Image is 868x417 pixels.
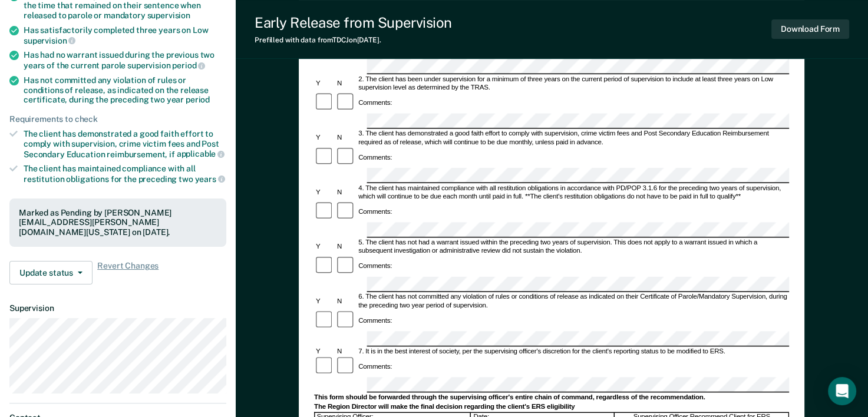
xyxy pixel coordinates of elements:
[314,134,335,143] div: Y
[24,164,226,184] div: The client has maintained compliance with all restitution obligations for the preceding two
[314,297,335,306] div: Y
[357,99,394,107] div: Comments:
[314,393,789,402] div: This form should be forwarded through the supervising officer's entire chain of command, regardle...
[97,261,159,284] span: Revert Changes
[357,347,790,356] div: 7. It is in the best interest of society, per the supervising officer's discretion for the client...
[335,347,357,356] div: N
[186,95,210,104] span: period
[314,403,789,411] div: The Region Director will make the final decision regarding the client's ERS eligibility
[357,239,790,256] div: 5. The client has not had a warrant issued within the preceding two years of supervision. This do...
[255,14,452,31] div: Early Release from Supervision
[357,293,790,310] div: 6. The client has not committed any violation of rules or conditions of release as indicated on t...
[335,80,357,88] div: N
[9,114,226,124] div: Requirements to check
[9,303,226,313] dt: Supervision
[9,261,93,284] button: Update status
[24,50,226,70] div: Has had no warrant issued during the previous two years of the current parole supervision
[357,316,394,325] div: Comments:
[314,347,335,356] div: Y
[24,36,75,45] span: supervision
[314,243,335,251] div: Y
[335,134,357,143] div: N
[177,149,225,158] span: applicable
[357,75,790,92] div: 2. The client has been under supervision for a minimum of three years on the current period of su...
[828,377,856,405] div: Open Intercom Messenger
[314,80,335,88] div: Y
[335,297,357,306] div: N
[172,61,205,70] span: period
[314,188,335,197] div: Y
[357,184,790,201] div: 4. The client has maintained compliance with all restitution obligations in accordance with PD/PO...
[195,174,225,184] span: years
[24,129,226,159] div: The client has demonstrated a good faith effort to comply with supervision, crime victim fees and...
[335,243,357,251] div: N
[771,19,849,39] button: Download Form
[255,36,452,44] div: Prefilled with data from TDCJ on [DATE] .
[24,75,226,105] div: Has not committed any violation of rules or conditions of release, as indicated on the release ce...
[357,153,394,161] div: Comments:
[19,208,217,237] div: Marked as Pending by [PERSON_NAME][EMAIL_ADDRESS][PERSON_NAME][DOMAIN_NAME][US_STATE] on [DATE].
[357,262,394,270] div: Comments:
[357,207,394,216] div: Comments:
[357,130,790,147] div: 3. The client has demonstrated a good faith effort to comply with supervision, crime victim fees ...
[335,188,357,197] div: N
[24,25,226,45] div: Has satisfactorily completed three years on Low
[357,362,394,370] div: Comments:
[147,11,190,20] span: supervision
